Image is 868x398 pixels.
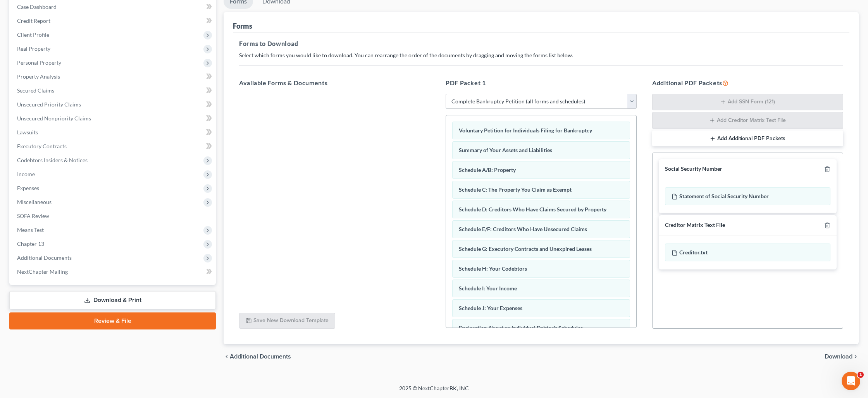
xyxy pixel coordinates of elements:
span: Additional Documents [230,353,291,360]
button: Add Additional PDF Packets [652,130,843,147]
span: Download [825,353,852,360]
span: Unsecured Nonpriority Claims [17,115,91,122]
a: Review & File [9,312,216,329]
span: Schedule D: Creditors Who Have Claims Secured by Property [459,206,606,213]
span: Expenses [17,185,39,191]
h5: Additional PDF Packets [652,78,843,87]
h5: Available Forms & Documents [239,78,430,87]
span: Credit Report [17,17,50,24]
h5: Forms to Download [239,39,843,48]
span: Voluntary Petition for Individuals Filing for Bankruptcy [459,127,592,134]
span: Chapter 13 [17,240,44,247]
p: Select which forms you would like to download. You can rearrange the order of the documents by dr... [239,51,843,59]
span: 1 [858,372,864,378]
span: Executory Contracts [17,143,67,149]
i: chevron_right [852,353,859,360]
div: Forms [233,21,252,31]
div: Statement of Social Security Number [665,187,830,205]
span: Case Dashboard [17,3,57,10]
h5: PDF Packet 1 [446,78,637,87]
a: SOFA Review [11,209,216,223]
span: Personal Property [17,59,61,66]
span: Real Property [17,45,50,52]
span: Means Test [17,226,44,233]
span: Schedule E/F: Creditors Who Have Unsecured Claims [459,226,587,232]
a: Unsecured Nonpriority Claims [11,112,216,125]
a: NextChapter Mailing [11,265,216,279]
span: Schedule A/B: Property [459,166,516,173]
span: Income [17,171,35,177]
span: Unsecured Priority Claims [17,101,81,108]
i: chevron_left [224,353,230,360]
div: Creditor Matrix Text File [665,221,725,229]
div: Social Security Number [665,165,722,173]
span: Schedule C: The Property You Claim as Exempt [459,186,572,193]
a: Download & Print [9,291,216,309]
span: Schedule H: Your Codebtors [459,265,527,272]
span: Additional Documents [17,254,72,261]
span: Secured Claims [17,87,54,94]
span: Schedule G: Executory Contracts and Unexpired Leases [459,245,592,252]
span: Miscellaneous [17,199,52,205]
a: Credit Report [11,14,216,28]
span: Property Analysis [17,73,60,80]
iframe: Intercom live chat [842,372,860,390]
span: Codebtors Insiders & Notices [17,157,88,163]
span: SOFA Review [17,213,49,219]
span: Lawsuits [17,129,38,136]
a: Lawsuits [11,125,216,139]
div: Creditor.txt [665,244,830,261]
span: Schedule I: Your Income [459,285,517,292]
button: Save New Download Template [239,313,335,329]
a: chevron_left Additional Documents [224,353,291,360]
button: Add SSN Form (121) [652,94,843,111]
span: Summary of Your Assets and Liabilities [459,147,552,153]
span: Schedule J: Your Expenses [459,305,522,311]
span: NextChapter Mailing [17,268,68,275]
button: Download chevron_right [825,353,859,360]
a: Secured Claims [11,84,216,98]
a: Unsecured Priority Claims [11,98,216,112]
span: Client Profile [17,31,49,38]
a: Property Analysis [11,70,216,84]
span: Declaration About an Individual Debtor's Schedules [459,324,583,331]
button: Add Creditor Matrix Text File [652,112,843,129]
a: Executory Contracts [11,139,216,153]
